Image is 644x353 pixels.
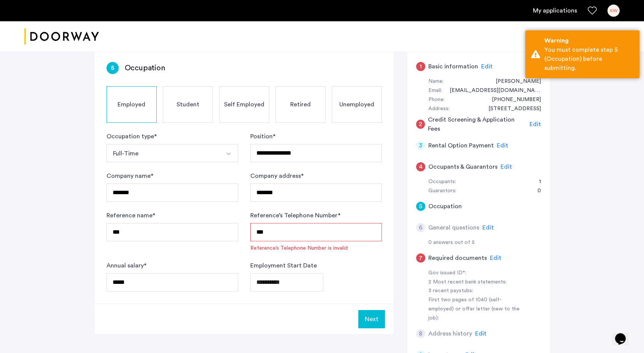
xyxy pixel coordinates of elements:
[607,5,620,17] div: SW
[416,120,425,129] div: 2
[497,142,508,149] span: Edit
[588,6,597,15] a: Favorites
[416,162,425,171] div: 4
[226,151,232,157] img: arrow
[416,62,425,71] div: 1
[416,202,425,211] div: 5
[339,100,374,109] span: Unemployed
[530,187,541,196] div: 0
[544,36,634,45] div: Warning
[428,177,456,187] div: Occupants:
[544,45,634,73] div: You must complete step 5 (Occupation) before submitting.
[428,287,524,296] div: 3 recent paystubs:
[484,95,541,104] div: +13473579391
[177,100,199,109] span: Student
[612,323,636,345] iframe: chat widget
[107,261,146,270] label: Annual salary *
[428,104,450,114] div: Address:
[428,329,472,338] h5: Address history
[428,187,456,196] div: Guarantors:
[107,132,157,141] label: Occupation type *
[428,202,462,211] h5: Occupation
[416,141,425,150] div: 3
[533,6,577,15] a: My application
[118,100,145,109] span: Employed
[475,331,487,337] span: Edit
[488,77,541,86] div: Sarah Wong
[428,86,442,95] div: Email:
[428,278,524,287] div: 2 Most recent bank statements:
[250,244,382,252] span: Reference’s Telephone Number is invalid
[24,22,99,51] a: Cazamio logo
[107,171,153,180] label: Company name *
[428,77,444,86] div: Name:
[416,253,425,263] div: 7
[428,62,478,71] h5: Basic information
[358,310,385,328] button: Next
[428,115,526,133] h5: Credit Screening & Application Fees
[428,141,494,150] h5: Rental Option Payment
[428,162,498,171] h5: Occupants & Guarantors
[428,269,524,278] div: Gov issued ID*:
[428,238,541,247] div: 0 answers out of 5
[250,211,340,220] label: Reference’s Telephone Number *
[501,164,512,170] span: Edit
[24,22,99,51] img: logo
[530,121,541,127] span: Edit
[125,63,165,73] h3: Occupation
[531,177,541,187] div: 1
[290,100,311,109] span: Retired
[250,171,304,180] label: Company address *
[224,100,264,109] span: Self Employed
[250,273,323,291] input: Employment Start Date
[490,255,501,261] span: Edit
[250,132,275,141] label: Position *
[107,62,119,74] div: 5
[220,144,238,162] button: Select option
[250,261,317,270] label: Employment Start Date
[428,296,524,323] div: First two pages of 1040 (self-employed) or offer letter (new to the job):
[428,223,479,232] h5: General questions
[481,63,493,70] span: Edit
[107,144,220,162] button: Select option
[482,225,494,231] span: Edit
[107,211,155,220] label: Reference name *
[428,253,487,263] h5: Required documents
[416,329,425,338] div: 8
[442,86,541,95] div: sarahwong197@gmail.com
[481,104,541,114] div: 72-01 Queens Boulevard, #627
[428,95,445,104] div: Phone:
[416,223,425,232] div: 6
